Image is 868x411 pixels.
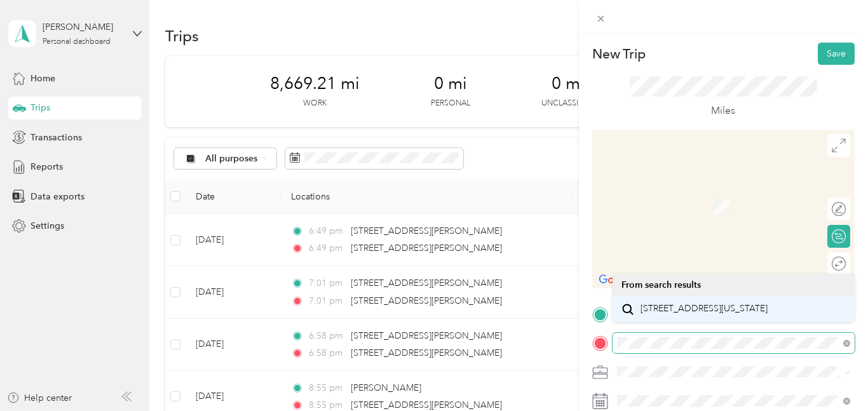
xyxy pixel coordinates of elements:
[797,340,868,411] iframe: Everlance-gr Chat Button Frame
[621,280,701,290] span: From search results
[595,272,637,288] img: Google
[641,303,768,314] span: [STREET_ADDRESS][US_STATE]
[592,45,646,63] p: New Trip
[595,272,637,288] a: Open this area in Google Maps (opens a new window)
[818,43,855,65] button: Save
[711,103,735,119] p: Miles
